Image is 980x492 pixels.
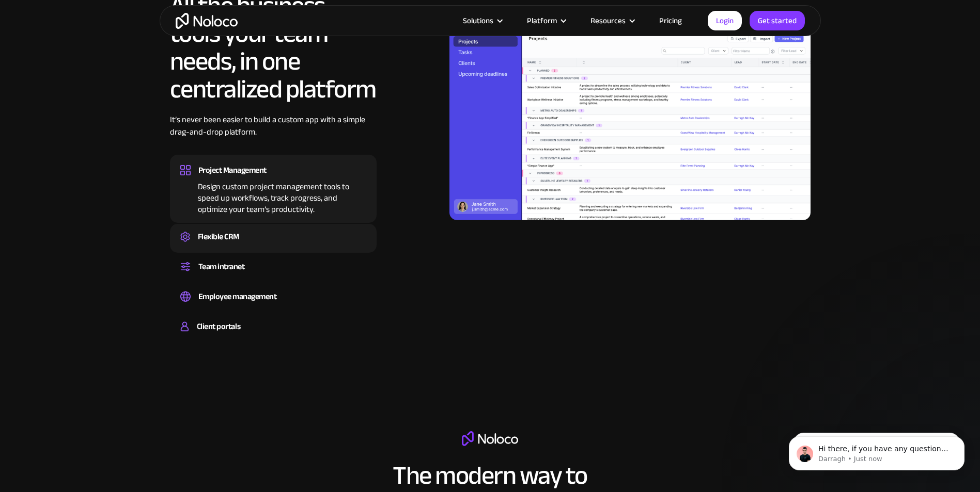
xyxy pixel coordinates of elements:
a: home [176,13,238,29]
div: Project Management [198,162,267,178]
span: xTiles [49,14,68,22]
div: Destination [26,425,187,436]
div: Create a custom CRM that you can adapt to your business’s needs, centralize your workflows, and m... [180,244,366,248]
iframe: Intercom notifications message [773,415,980,487]
div: Resources [590,14,626,27]
div: Set up a central space for your team to collaborate, share information, and stay up to date on co... [180,274,366,277]
span: Clip a bookmark [47,70,94,78]
span: Clip a block [47,103,81,111]
a: Pricing [646,14,695,27]
div: Resources [578,14,646,27]
span: Clip a selection (Select text first) [47,86,138,94]
a: Login [708,11,742,30]
div: Solutions [463,14,493,27]
button: Clip a block [30,99,189,115]
div: Solutions [450,14,514,27]
div: Easily manage employee information, track performance, and handle HR tasks from a single platform. [180,304,366,307]
div: Design custom project management tools to speed up workflows, track progress, and optimize your t... [180,178,366,215]
div: Build a secure, fully-branded, and personalized client portal that lets your customers self-serve. [180,334,366,337]
div: Team intranet [198,259,245,274]
div: Employee management [198,289,277,304]
button: Clip a selection (Select text first) [30,82,189,99]
span: Clear all and close [125,145,181,158]
input: Untitled [26,45,193,65]
button: Clip a bookmark [30,65,189,82]
a: Get started [750,11,805,30]
div: Flexible CRM [198,229,239,244]
div: Client portals [197,319,240,334]
span: Inbox Panel [42,438,77,451]
span: Clip a screenshot [47,119,95,127]
button: Clip a screenshot [30,115,189,132]
div: It’s never been easier to build a custom app with a simple drag-and-drop platform. [170,113,377,154]
div: Platform [514,14,578,27]
div: Platform [527,14,557,27]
